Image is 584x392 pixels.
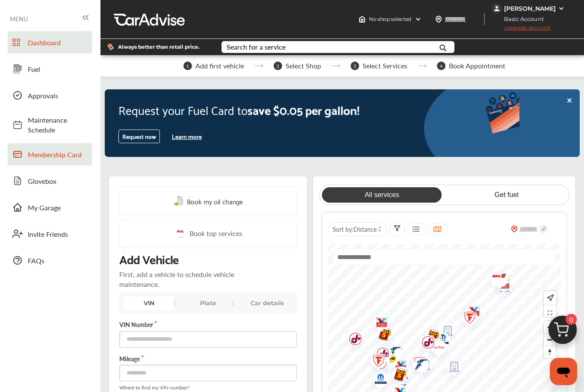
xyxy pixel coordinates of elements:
img: stepper-arrow.e24c07c6.svg [331,64,340,68]
div: Plate [183,296,233,310]
span: No shop selected [369,16,411,23]
span: Glovebox [28,176,88,186]
div: Map marker [424,335,445,362]
img: logo-jiffylube.png [341,327,364,354]
span: Upgrade Account [492,24,551,35]
span: Maintenance Schedule [28,115,88,135]
img: logo-firestone.png [364,348,387,375]
a: Invite Friends [8,223,92,245]
span: FAQs [28,256,88,265]
p: Add Vehicle [119,251,179,266]
img: recenter.ce011a49.svg [545,293,554,303]
label: Mileage [119,354,297,363]
div: Map marker [368,349,389,374]
div: Map marker [460,299,481,326]
div: Map marker [369,342,390,368]
span: Basic Account [493,15,550,24]
img: logo-take5.png [386,362,409,389]
span: Request your Fuel Card to [118,99,248,120]
img: jVpblrzwTbfkPYzPPzSLxeg0AAAAASUVORK5CYII= [492,3,502,14]
div: Map marker [364,348,386,375]
div: Map marker [434,318,455,345]
a: My Garage [8,196,92,218]
img: dollor_label_vector.a70140d1.svg [107,43,114,50]
span: Where to find my VIN number? [119,385,297,391]
img: logo-mopar.png [366,368,389,392]
img: empty_shop_logo.394c5474.svg [490,274,513,301]
span: Select Shop [286,62,321,70]
div: Map marker [440,354,461,381]
img: logo-goodyear.png [486,268,508,293]
span: MENU [10,15,28,22]
iframe: Button to launch messaging window [550,358,577,385]
div: Map marker [405,351,427,377]
span: Always better than retail price. [118,44,200,50]
span: 4 [437,62,445,70]
img: cal_icon.0803b883.svg [174,228,185,239]
img: stepper-arrow.e24c07c6.svg [418,64,427,68]
label: VIN Number [119,320,297,329]
span: Add first vehicle [195,62,244,70]
div: Map marker [484,268,506,286]
div: Map marker [366,351,387,377]
div: Search for a service [227,44,286,50]
div: Map marker [423,334,444,361]
span: 2 [274,62,282,70]
img: header-down-arrow.9dd2ce7d.svg [415,16,422,23]
div: VIN [124,296,174,310]
img: logo-valvoline.png [490,271,512,298]
button: Learn more [168,130,205,143]
span: Dashboard [28,38,88,47]
div: Map marker [375,349,397,371]
span: Fuel [28,64,88,74]
img: logo-valvoline.png [367,310,390,337]
img: logo-valvoline.png [460,299,482,326]
img: empty_shop_logo.394c5474.svg [440,354,463,381]
img: stepper-arrow.e24c07c6.svg [254,64,263,68]
img: logo-firestone.png [455,305,478,332]
div: Map marker [388,362,410,389]
div: [PERSON_NAME] [504,5,556,12]
span: Book top services [189,228,242,239]
span: Membership Card [28,150,88,159]
a: FAQs [8,249,92,271]
span: 3 [351,62,359,70]
span: Book my oil change [187,195,243,207]
img: cart_icon.3d0951e8.svg [542,312,583,353]
a: Approvals [8,84,92,106]
img: header-divider.bc55588e.svg [484,13,485,26]
div: Map marker [455,305,477,332]
a: Get fuel [447,187,566,203]
div: Map marker [486,268,507,293]
img: logo-firestone.png [405,351,428,377]
span: Distance [354,225,377,233]
span: Book Appointment [449,62,505,70]
div: Map marker [370,342,391,369]
span: 0 [566,314,577,325]
img: BigOTires_Logo_2024_BigO_RGB_BrightRed.png [484,268,507,286]
div: Map marker [407,353,428,378]
a: Maintenance Schedule [8,111,92,139]
span: My Garage [28,203,88,212]
div: Map marker [382,342,403,368]
span: Select Services [363,62,407,70]
div: Map marker [490,274,512,301]
a: Fuel [8,58,92,80]
div: Map marker [386,362,407,389]
div: Map marker [428,328,450,352]
img: logo-take5.png [419,323,442,351]
img: logo-jiffylube.png [369,342,391,368]
div: Map marker [411,353,432,380]
div: Map marker [366,368,388,392]
img: WGsFRI8htEPBVLJbROoPRyZpYNWhNONpIPPETTm6eUC0GeLEiAAAAAElFTkSuQmCC [558,5,565,12]
div: Map marker [414,330,435,357]
img: logo-pepboys.png [424,335,447,362]
div: Map marker [490,271,511,298]
span: Approvals [28,91,88,100]
img: logo-jiffylube.png [414,330,437,357]
img: location_vector_orange.38f05af8.svg [511,225,518,233]
div: Map marker [419,323,440,351]
a: Dashboard [8,31,92,53]
img: empty_shop_logo.394c5474.svg [434,318,456,345]
img: header-home-logo.8d720a4f.svg [359,16,366,23]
